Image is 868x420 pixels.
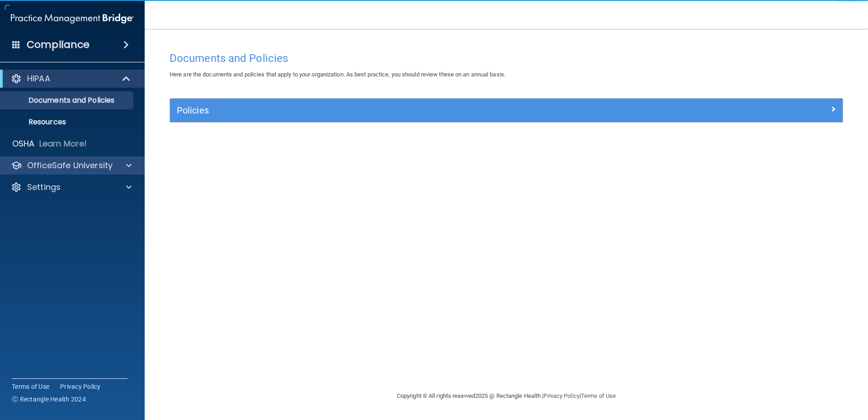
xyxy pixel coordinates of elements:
[11,182,132,193] a: Settings
[11,160,132,171] a: OfficeSafe University
[60,382,101,391] a: Privacy Policy
[39,138,87,149] p: Learn More!
[6,118,129,127] p: Resources
[12,395,86,404] span: Ⓒ Rectangle Health 2024
[543,392,579,399] a: Privacy Policy
[11,73,131,84] a: HIPAA
[177,105,668,115] h5: Policies
[581,392,616,399] a: Terms of Use
[27,73,50,84] p: HIPAA
[6,96,129,105] p: Documents and Policies
[341,382,671,411] div: Copyright © All rights reserved 2025 @ Rectangle Health | |
[11,9,134,28] img: PMB logo
[177,103,836,118] a: Policies
[170,52,843,64] h4: Documents and Policies
[12,138,35,149] p: OSHA
[27,160,113,171] p: OfficeSafe University
[27,38,90,51] h4: Compliance
[12,382,49,391] a: Terms of Use
[27,182,61,193] p: Settings
[170,71,505,78] span: Here are the documents and policies that apply to your organization. As best practice, you should...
